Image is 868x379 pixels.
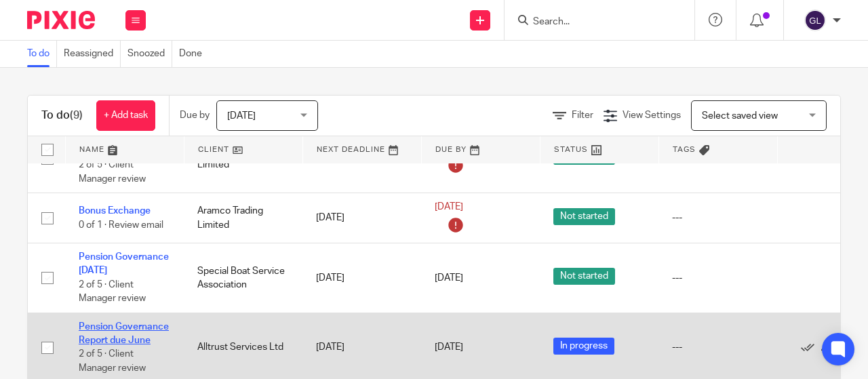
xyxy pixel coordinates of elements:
[302,193,421,243] td: [DATE]
[623,111,681,120] span: View Settings
[79,220,163,230] span: 0 of 1 · Review email
[435,203,463,212] span: [DATE]
[302,243,421,313] td: [DATE]
[79,252,169,275] a: Pension Governance [DATE]
[79,280,146,304] span: 2 of 5 · Client Manager review
[127,41,172,67] a: Snoozed
[572,111,593,120] span: Filter
[41,108,83,123] h1: To do
[79,322,169,345] a: Pension Governance Report due June
[553,338,614,355] span: In progress
[184,193,302,243] td: Aramco Trading Limited
[27,11,95,29] img: Pixie
[70,110,83,121] span: (9)
[184,243,302,313] td: Special Boat Service Association
[96,100,155,131] a: + Add task
[227,111,256,121] span: [DATE]
[79,206,151,216] a: Bonus Exchange
[672,340,764,354] div: ---
[79,350,146,374] span: 2 of 5 · Client Manager review
[435,273,463,283] span: [DATE]
[673,146,696,153] span: Tags
[435,343,463,353] span: [DATE]
[804,9,826,31] img: svg%3E
[553,268,615,285] span: Not started
[179,41,209,67] a: Done
[532,16,654,28] input: Search
[672,271,764,285] div: ---
[64,41,121,67] a: Reassigned
[180,108,210,122] p: Due by
[27,41,57,67] a: To do
[702,111,778,121] span: Select saved view
[553,208,615,225] span: Not started
[672,211,764,224] div: ---
[801,340,821,354] a: Mark as done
